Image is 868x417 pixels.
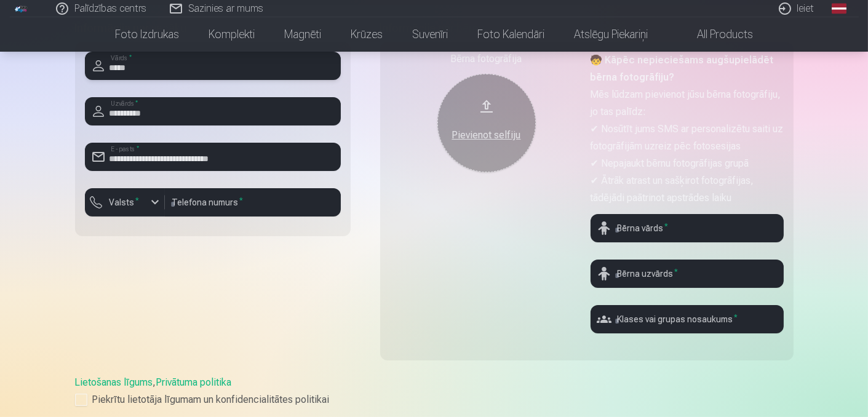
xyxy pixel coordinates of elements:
a: Privātuma politika [156,376,232,388]
a: Foto izdrukas [100,17,194,52]
a: Komplekti [194,17,269,52]
a: Krūzes [336,17,397,52]
button: Valsts* [85,188,165,216]
div: , [75,375,794,407]
label: Valsts [105,196,145,208]
p: ✔ Ātrāk atrast un sašķirot fotogrāfijas, tādējādi paātrinot apstrādes laiku [591,172,784,207]
a: Lietošanas līgums [75,376,153,388]
strong: 🧒 Kāpēc nepieciešams augšupielādēt bērna fotogrāfiju? [591,54,774,83]
p: Mēs lūdzam pievienot jūsu bērna fotogrāfiju, jo tas palīdz: [591,86,784,121]
div: Bērna fotogrāfija [390,52,583,66]
button: Pievienot selfiju [437,74,536,172]
a: Atslēgu piekariņi [559,17,663,52]
img: /fa1 [15,5,28,12]
a: Foto kalendāri [463,17,559,52]
a: All products [663,17,768,52]
p: ✔ Nosūtīt jums SMS ar personalizētu saiti uz fotogrāfijām uzreiz pēc fotosesijas [591,121,784,155]
a: Magnēti [269,17,336,52]
div: Pievienot selfiju [450,128,524,143]
label: Piekrītu lietotāja līgumam un konfidencialitātes politikai [75,392,794,407]
p: ✔ Nepajaukt bērnu fotogrāfijas grupā [591,155,784,172]
a: Suvenīri [397,17,463,52]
